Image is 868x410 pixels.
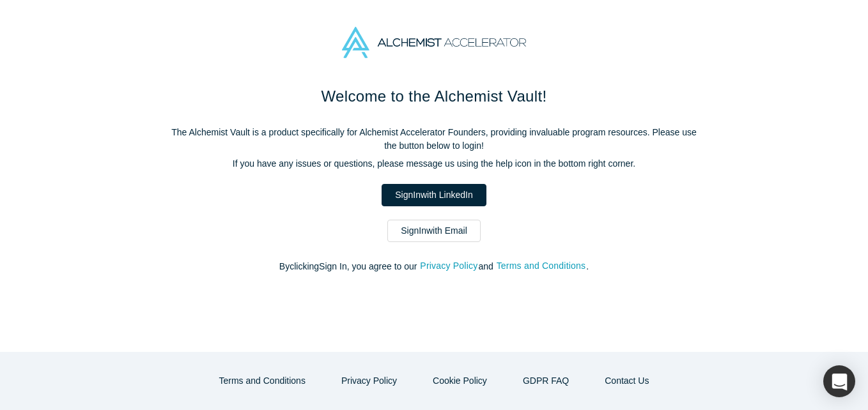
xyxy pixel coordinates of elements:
[382,184,486,206] a: SignInwith LinkedIn
[166,126,702,153] p: The Alchemist Vault is a product specifically for Alchemist Accelerator Founders, providing inval...
[342,27,526,58] img: Alchemist Accelerator Logo
[328,370,410,392] button: Privacy Policy
[419,370,500,392] button: Cookie Policy
[419,259,478,273] button: Privacy Policy
[166,85,702,108] h1: Welcome to the Alchemist Vault!
[591,370,662,392] button: Contact Us
[166,260,702,273] p: By clicking Sign In , you agree to our and .
[387,220,481,242] a: SignInwith Email
[166,157,702,171] p: If you have any issues or questions, please message us using the help icon in the bottom right co...
[509,370,582,392] a: GDPR FAQ
[496,259,587,273] button: Terms and Conditions
[206,370,319,392] button: Terms and Conditions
